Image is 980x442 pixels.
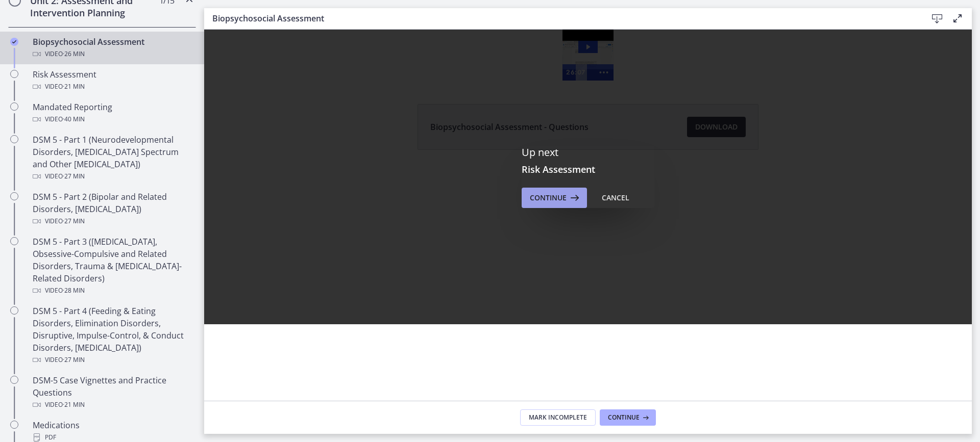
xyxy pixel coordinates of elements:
i: Completed [10,38,18,46]
div: DSM 5 - Part 4 (Feeding & Eating Disorders, Elimination Disorders, Disruptive, Impulse-Control, &... [33,305,192,366]
button: Continue [522,188,587,208]
div: Video [33,284,192,297]
div: DSM 5 - Part 3 ([MEDICAL_DATA], Obsessive-Compulsive and Related Disorders, Trauma & [MEDICAL_DAT... [33,236,192,297]
div: Risk Assessment [33,68,192,93]
div: Mandated Reporting [33,101,192,125]
span: · 27 min [63,215,85,227]
div: Video [33,81,192,93]
span: · 28 min [63,284,85,297]
span: · 21 min [63,81,85,93]
button: Mark Incomplete [520,409,596,426]
div: Cancel [602,192,629,204]
div: DSM-5 Case Vignettes and Practice Questions [33,374,192,411]
span: · 26 min [63,48,85,60]
div: Video [33,399,192,411]
div: Playbar [377,35,385,51]
button: Play Video: cbe28tpt4o1cl02sic2g.mp4 [374,11,394,23]
div: Biopsychosocial Assessment [33,36,192,60]
span: · 27 min [63,354,85,366]
button: Continue [600,409,656,426]
div: Video [33,354,192,366]
div: Video [33,113,192,125]
p: Up next [522,146,654,159]
span: Continue [608,413,640,422]
h3: Risk Assessment [522,163,654,175]
div: Video [33,170,192,183]
h3: Biopsychosocial Assessment [212,12,911,24]
span: Mark Incomplete [529,413,587,422]
span: Continue [530,192,567,204]
div: DSM 5 - Part 2 (Bipolar and Related Disorders, [MEDICAL_DATA]) [33,191,192,227]
div: Video [33,48,192,60]
div: DSM 5 - Part 1 (Neurodevelopmental Disorders, [MEDICAL_DATA] Spectrum and Other [MEDICAL_DATA]) [33,134,192,183]
button: Show more buttons [390,35,409,51]
button: Cancel [594,188,638,208]
span: · 21 min [63,399,85,411]
span: · 27 min [63,170,85,183]
div: Video [33,215,192,227]
span: · 40 min [63,113,85,125]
